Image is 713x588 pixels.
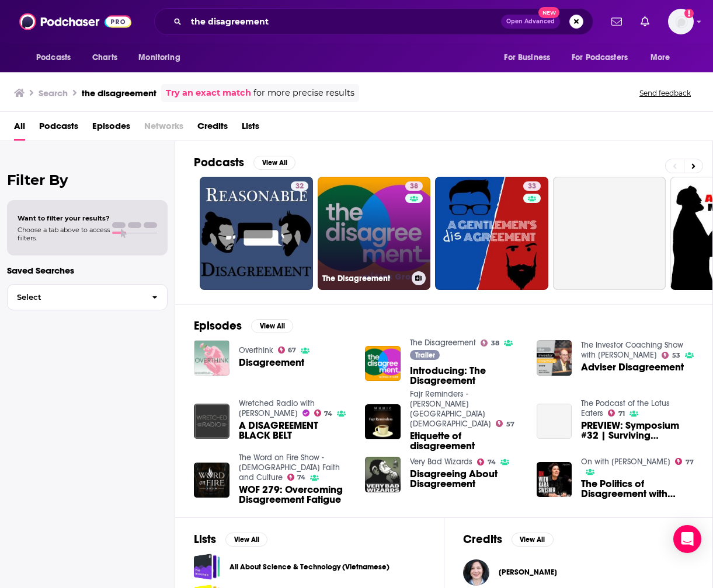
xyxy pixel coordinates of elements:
[7,284,168,310] button: Select
[410,366,523,386] a: Introducing: The Disagreement
[581,457,670,467] a: On with Kara Swisher
[463,559,489,586] img: Jennifer Lackey
[684,9,694,18] svg: Add a profile image
[36,50,71,66] span: Podcasts
[537,462,572,498] img: The Politics of Disagreement with Steve Inskeep
[512,533,554,547] button: View All
[18,214,110,222] span: Want to filter your results?
[463,532,502,547] h2: Credits
[194,532,267,547] a: ListsView All
[435,177,548,290] a: 33
[662,352,680,359] a: 53
[636,88,694,98] button: Send feedback
[239,345,273,355] a: Overthink
[672,353,680,358] span: 53
[186,12,501,31] input: Search podcasts, credits, & more...
[253,156,295,170] button: View All
[288,348,296,353] span: 67
[636,12,654,32] a: Show notifications dropdown
[463,532,554,547] a: CreditsView All
[318,177,431,290] a: 38The Disagreement
[499,568,557,577] span: [PERSON_NAME]
[410,469,523,489] span: Disagreeing About Disagreement
[410,181,418,192] span: 38
[197,117,228,141] a: Credits
[410,457,472,467] a: Very Bad Wizards
[194,404,229,439] a: A DISAGREEMENT BLACK BELT
[496,47,565,69] button: open menu
[144,117,183,141] span: Networks
[481,339,499,346] a: 38
[28,47,86,69] button: open menu
[410,431,523,451] a: Etiquette of disagreement
[239,453,340,482] a: The Word on Fire Show - Catholic Faith and Culture
[39,87,68,99] h3: Search
[415,352,435,359] span: Trailer
[668,9,694,34] img: User Profile
[194,340,229,376] a: Disagreement
[166,86,251,100] a: Try an exact match
[194,318,242,333] h2: Episodes
[488,460,496,465] span: 74
[538,7,559,18] span: New
[154,8,593,35] div: Search podcasts, credits, & more...
[668,9,694,34] button: Show profile menu
[7,171,168,188] h2: Filter By
[92,117,130,141] a: Episodes
[253,86,354,100] span: for more precise results
[225,533,267,547] button: View All
[297,475,305,480] span: 74
[581,421,694,440] a: PREVIEW: Symposium #32 | Surviving Disagreement
[194,463,229,498] img: WOF 279: Overcoming Disagreement Fatigue
[501,15,560,29] button: Open AdvancedNew
[642,47,685,69] button: open menu
[239,358,304,367] a: Disagreement
[278,346,297,353] a: 67
[19,10,131,33] img: Podchaser - Follow, Share and Rate Podcasts
[491,341,499,346] span: 38
[410,389,491,429] a: Fajr Reminders - Mahmood Habib Masjid and Islamic Center
[295,181,304,192] span: 32
[194,532,216,547] h2: Lists
[239,421,352,440] a: A DISAGREEMENT BLACK BELT
[85,47,124,69] a: Charts
[673,525,701,553] div: Open Intercom Messenger
[581,362,684,372] a: Adviser Disagreement
[496,420,514,427] a: 57
[239,398,315,418] a: Wretched Radio with Todd Friel
[287,474,306,481] a: 74
[251,319,293,333] button: View All
[405,181,423,191] a: 38
[365,346,401,381] img: Introducing: The Disagreement
[322,274,407,283] h3: The Disagreement
[200,177,313,290] a: 32
[608,409,625,416] a: 71
[242,117,259,141] a: Lists
[138,50,180,66] span: Monitoring
[82,87,156,99] h3: the disagreement
[506,19,555,24] span: Open Advanced
[39,117,78,141] a: Podcasts
[537,340,572,376] img: Adviser Disagreement
[194,318,293,333] a: EpisodesView All
[194,554,220,580] a: All About Science & Technology (Vietnamese)
[365,404,401,440] img: Etiquette of disagreement
[14,117,25,141] a: All
[581,479,694,499] span: The Politics of Disagreement with [PERSON_NAME]
[291,181,308,191] a: 32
